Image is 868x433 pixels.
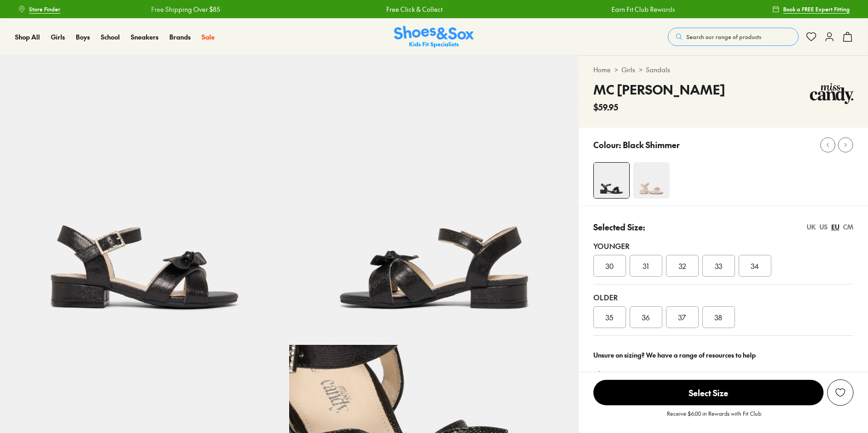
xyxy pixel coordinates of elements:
[76,32,90,42] a: Boys
[593,380,824,405] span: Select Size
[810,80,853,107] img: Vendor logo
[606,312,613,323] span: 35
[606,371,661,381] a: Size guide & tips
[611,5,675,14] a: Earn Fit Club Rewards
[593,65,853,75] div: > >
[593,350,853,360] div: Unsure on sizing? We have a range of resources to help
[131,32,158,42] a: Sneakers
[646,65,670,75] a: Sandals
[642,312,650,323] span: 36
[668,28,799,46] button: Search our range of products
[593,101,618,113] span: $59.95
[29,5,60,13] span: Store Finder
[51,32,65,42] a: Girls
[18,1,60,17] a: Store Finder
[621,65,635,75] a: Girls
[593,379,824,406] button: Select Size
[386,5,442,14] a: Free Click & Collect
[169,32,191,42] a: Brands
[686,33,761,41] span: Search our range of products
[606,260,614,271] span: 30
[783,5,850,13] span: Book a FREE Expert Fitting
[593,292,853,303] div: Older
[715,260,722,271] span: 33
[394,26,474,48] img: SNS_Logo_Responsive.svg
[643,260,649,271] span: 31
[679,260,686,271] span: 32
[623,139,680,151] p: Black Shimmer
[593,139,621,151] p: Colour:
[594,163,629,198] img: 4-563415_1
[593,240,853,251] div: Younger
[593,65,611,75] a: Home
[751,260,759,271] span: 34
[831,222,839,232] div: EU
[151,5,220,14] a: Free Shipping Over $85
[15,32,40,42] a: Shop All
[843,222,853,232] div: CM
[633,162,670,199] img: 4-563411_1
[289,55,578,345] img: 5-563416_1
[593,80,725,99] h4: MC [PERSON_NAME]
[807,222,816,232] div: UK
[667,409,761,426] p: Receive $6.00 in Rewards with Fit Club
[819,222,828,232] div: US
[772,1,850,17] a: Book a FREE Expert Fitting
[827,379,853,406] button: Add to Wishlist
[715,312,722,323] span: 38
[678,312,686,323] span: 37
[101,32,120,42] a: School
[394,26,474,48] a: Shoes & Sox
[593,221,645,233] p: Selected Size:
[202,32,215,42] a: Sale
